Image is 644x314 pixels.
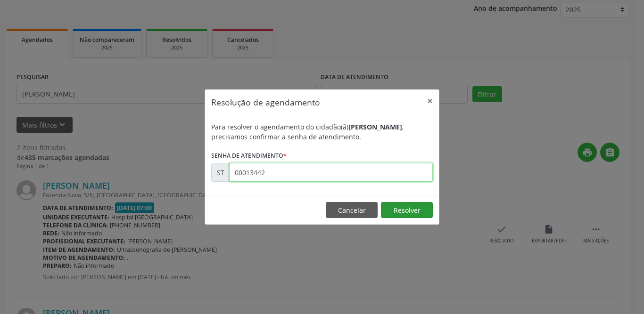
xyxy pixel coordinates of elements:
[211,96,320,108] h5: Resolução de agendamento
[348,122,402,131] b: [PERSON_NAME]
[211,122,433,142] div: Para resolver o agendamento do cidadão(ã) , precisamos confirmar a senha de atendimento.
[211,163,230,182] div: ST
[381,202,433,218] button: Resolver
[421,89,439,113] button: Close
[326,202,378,218] button: Cancelar
[211,148,287,163] label: Senha de atendimento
